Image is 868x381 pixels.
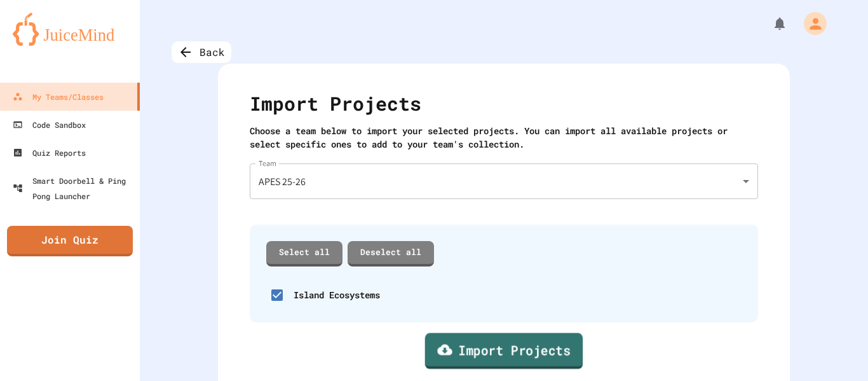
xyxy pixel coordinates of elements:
a: Join Quiz [7,226,133,256]
div: My Teams/Classes [13,89,104,104]
div: APES 25-26 [250,163,758,199]
label: Team [259,158,276,169]
a: Select all [266,241,342,267]
a: Deselect all [348,241,434,267]
img: logo-orange.svg [13,13,127,46]
div: Quiz Reports [13,145,86,160]
div: Back [172,41,231,63]
div: Smart Doorbell & Ping Pong Launcher [13,173,135,204]
a: Import Projects [425,333,583,369]
div: My Notifications [749,13,790,34]
div: Code Sandbox [13,117,86,132]
div: Choose a team below to import your selected projects. You can import all available projects or se... [250,124,758,151]
div: Import Projects [250,89,758,124]
div: Island Ecosystems [294,288,380,301]
div: My Account [790,9,830,38]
